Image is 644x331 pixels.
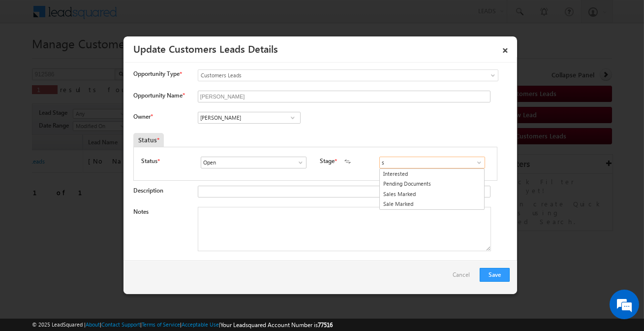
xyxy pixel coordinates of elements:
label: Description [133,187,163,194]
a: Acceptable Use [182,321,219,328]
a: About [86,321,100,328]
a: Show All Items [292,158,304,167]
div: Chat with us now [51,52,165,65]
span: © 2025 LeadSquared | | | | | [32,320,333,330]
a: Contact Support [101,321,140,328]
a: Cancel [453,268,475,287]
em: Start Chat [134,258,179,271]
label: Status [141,157,157,165]
div: Minimize live chat window [161,5,185,29]
span: Your Leadsquared Account Number is [220,321,333,329]
input: Type to Search [201,157,307,168]
a: Sale Marked [380,199,484,209]
a: Interested [380,169,484,179]
img: d_60004797649_company_0_60004797649 [17,52,41,65]
label: Opportunity Name [133,92,184,99]
input: Type to Search [379,157,485,168]
label: Owner [133,113,153,120]
label: Stage [320,157,335,165]
input: Type to Search [198,112,301,124]
textarea: Type your message and hit 'Enter' [13,91,180,250]
button: Save [480,268,510,282]
a: × [497,40,514,57]
a: Update Customers Leads Details [133,41,278,55]
span: Customers Leads [198,71,458,80]
span: 77516 [318,321,333,329]
a: Show All Items [286,113,299,123]
a: Terms of Service [142,321,180,328]
a: Sales Marked [380,189,484,199]
a: Pending Documents [380,179,484,189]
span: Opportunity Type [133,69,180,78]
a: Customers Leads [198,69,498,81]
label: Notes [133,208,149,215]
a: Show All Items [470,158,483,167]
div: Status [133,133,164,147]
